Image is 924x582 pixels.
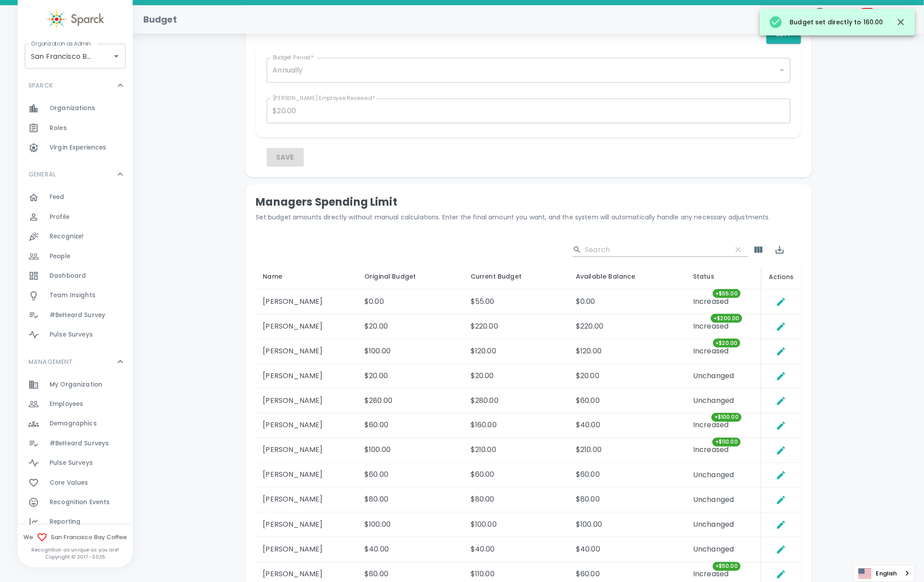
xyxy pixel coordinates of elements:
[693,495,734,505] span: Unchanged
[18,188,133,207] a: Feed
[18,266,133,286] a: Dashboard
[693,371,734,381] span: Unchanged
[569,438,686,463] td: $210.00
[772,318,790,336] button: Set Direct Budget Amount
[18,286,133,305] a: Team Insights
[573,245,582,254] svg: Search
[18,546,133,553] p: Recognition as unique as you are!
[50,419,97,428] span: Demographics
[712,413,741,422] span: +$100.00
[18,161,133,188] div: GENERAL
[18,227,133,246] a: Recognize!
[772,467,790,484] button: Set Direct Budget Amount
[464,488,569,513] td: $80.00
[50,291,96,300] span: Team Insights
[18,453,133,473] a: Pulse Surveys
[273,95,375,102] label: [PERSON_NAME] Employee Received
[18,553,133,560] p: Copyright © 2017 - 2025
[50,439,109,448] span: #BeHeard Surveys
[18,493,133,512] div: Recognition Events
[18,414,133,433] a: Demographics
[18,9,133,30] a: Sparck logo
[18,119,133,138] a: Roles
[854,565,915,582] aside: Language selected: English
[18,207,133,227] a: Profile
[569,314,686,339] td: $220.00
[28,357,73,366] p: MANAGEMENT
[464,513,569,537] td: $100.00
[50,479,88,487] span: Core Values
[18,512,133,532] div: Reporting
[357,389,464,414] td: $280.00
[772,293,790,311] button: Set Direct Budget Amount
[18,348,133,375] div: MANAGEMENT
[18,325,133,345] div: Pulse Surveys
[18,473,133,493] a: Core Values
[711,314,742,323] span: +$200.00
[110,50,123,62] button: Open
[357,314,464,339] td: $20.00
[46,9,104,30] img: Sparck logo
[18,434,133,453] div: #BeHeard Surveys
[256,314,358,339] td: [PERSON_NAME]
[464,414,569,438] td: $160.00
[357,290,464,314] td: $0.00
[50,380,102,389] span: My Organization
[464,339,569,364] td: $120.00
[267,58,790,83] div: Annually
[772,442,790,459] button: Set Direct Budget Amount
[693,271,755,282] div: Status
[28,81,53,90] p: SPARCK
[471,271,562,282] div: Current Budget
[769,11,883,33] div: Budget set directly to 160.00
[693,570,728,580] span: Increased
[772,417,790,435] button: Set Direct Budget Amount
[18,138,133,157] div: Virgin Experiences
[256,488,358,513] td: [PERSON_NAME]
[18,99,133,161] div: SPARCK
[50,498,110,507] span: Recognition Events
[256,438,358,463] td: [PERSON_NAME]
[50,124,67,133] span: Roles
[464,389,569,414] td: $280.00
[569,389,686,414] td: $60.00
[256,339,358,364] td: [PERSON_NAME]
[693,322,728,332] span: Increased
[18,247,133,266] a: People
[357,339,464,364] td: $100.00
[18,532,133,543] span: We San Francisco Bay Coffee
[256,537,358,562] td: [PERSON_NAME]
[50,517,81,526] span: Reporting
[357,438,464,463] td: $100.00
[569,463,686,488] td: $60.00
[18,306,133,325] div: #BeHeard Survey
[772,343,790,360] button: Set Direct Budget Amount
[18,394,133,414] a: Employees
[693,421,728,431] span: Increased
[18,375,133,394] a: My Organization
[464,314,569,339] td: $220.00
[357,488,464,513] td: $80.00
[464,364,569,389] td: $20.00
[31,40,91,47] label: Organization as Admin
[50,213,69,222] span: Profile
[772,516,790,534] button: Set Direct Budget Amount
[18,99,133,118] a: Organizations
[569,364,686,389] td: $20.00
[273,54,314,61] label: Budget Period
[143,12,177,27] h1: Budget
[693,346,728,356] span: Increased
[772,392,790,410] button: Set Direct Budget Amount
[50,104,95,113] span: Organizations
[713,562,740,571] span: +$50.00
[357,537,464,562] td: $40.00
